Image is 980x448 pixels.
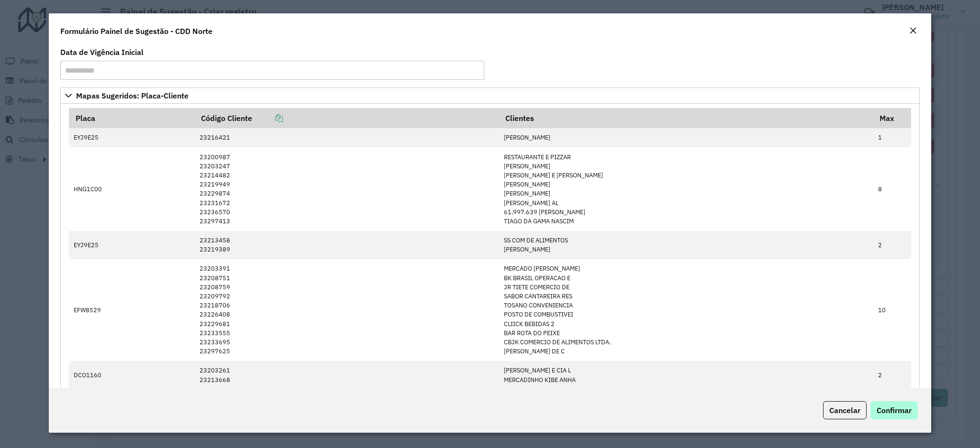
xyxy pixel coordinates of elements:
td: HNG1C00 [69,147,195,231]
td: 1 [873,128,911,147]
span: Cancelar [829,405,860,415]
button: Close [906,25,920,37]
td: [PERSON_NAME] [499,128,873,147]
td: RESTAURANTE E PIZZAR [PERSON_NAME] [PERSON_NAME] E [PERSON_NAME] [PERSON_NAME] [PERSON_NAME] [PER... [499,147,873,231]
td: 23213458 23219389 [195,231,499,259]
td: EFW8529 [69,259,195,361]
td: EYJ9E25 [69,231,195,259]
td: EYJ9E25 [69,128,195,147]
th: Max [873,108,911,128]
td: 23203261 23213668 [195,361,499,389]
td: 10 [873,259,911,361]
td: MERCADO [PERSON_NAME] BK BRASIL OPERACAO E JR TIETE COMERCIO DE SABOR CANTAREIRA RES TOSANO CONVE... [499,259,873,361]
td: 2 [873,231,911,259]
th: Placa [69,108,195,128]
td: 2 [873,361,911,389]
a: Mapas Sugeridos: Placa-Cliente [60,87,919,104]
th: Clientes [499,108,873,128]
td: 8 [873,147,911,231]
td: SS COM DE ALIMENTOS [PERSON_NAME] [499,231,873,259]
a: Copiar [252,113,283,123]
label: Data de Vigência Inicial [60,46,144,58]
h4: Formulário Painel de Sugestão - CDD Norte [60,25,212,37]
th: Código Cliente [195,108,499,128]
em: Fechar [909,27,917,34]
span: Confirmar [877,405,912,415]
td: 23200987 23203247 23214482 23219949 23229874 23231672 23236570 23297413 [195,147,499,231]
button: Confirmar [870,401,918,419]
td: DCO1160 [69,361,195,389]
td: 23216421 [195,128,499,147]
td: 23203391 23208751 23208759 23209792 23218706 23226408 23229681 23233555 23233695 23297625 [195,259,499,361]
span: Mapas Sugeridos: Placa-Cliente [76,92,189,99]
button: Cancelar [823,401,867,419]
td: [PERSON_NAME] E CIA L MERCADINHO KIBE ANHA [499,361,873,389]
